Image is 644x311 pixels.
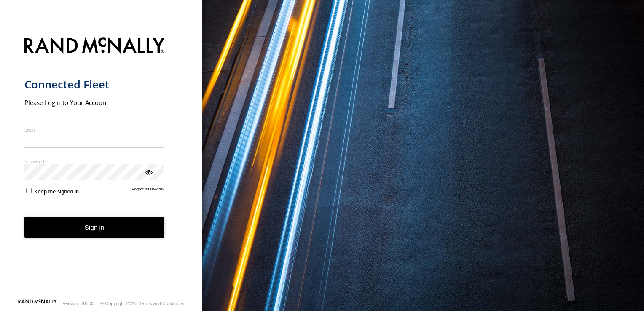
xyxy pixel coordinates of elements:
[24,217,165,238] button: Sign in
[24,127,165,133] label: Email
[24,98,165,107] h2: Please Login to Your Account
[24,78,165,91] h1: Connected Fleet
[34,188,79,195] span: Keep me signed in
[132,187,165,195] a: Forgot password?
[24,35,165,57] img: Rand McNally
[26,188,32,193] input: Keep me signed in
[100,301,184,306] div: © Copyright 2025 -
[144,167,153,176] div: ViewPassword
[24,158,165,164] label: Password
[140,301,184,306] a: Terms and Conditions
[63,301,95,306] div: Version: 305.03
[18,299,57,308] a: Visit our Website
[24,32,178,298] form: main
